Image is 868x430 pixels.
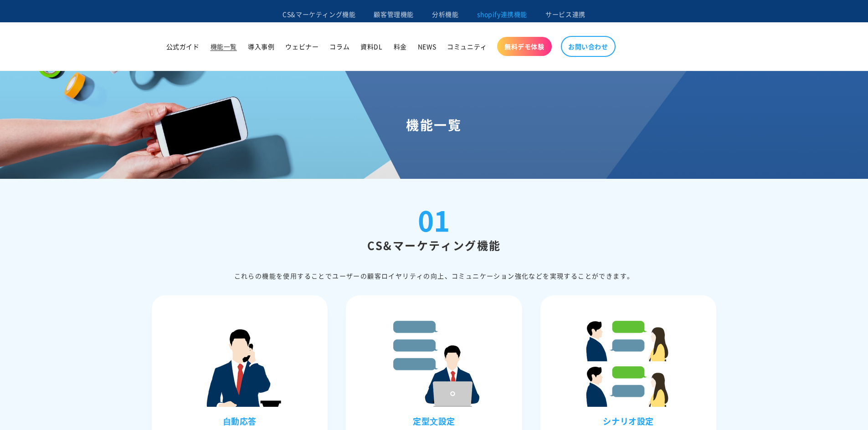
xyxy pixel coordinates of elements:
[447,42,487,51] span: コミュニティ
[324,37,355,56] a: コラム
[161,37,205,56] a: 公式ガイド
[418,206,450,233] div: 01
[194,316,285,407] img: ⾃動応答
[394,42,407,51] span: 料金
[152,270,717,282] div: これらの機能を使⽤することでユーザーの顧客ロイヤリティの向上、コミュニケーション強化などを実現することができます。
[583,316,674,407] img: シナリオ設定
[242,37,280,56] a: 導入事例
[412,37,442,56] a: NEWS
[543,416,714,426] h3: シナリオ設定
[248,42,274,51] span: 導入事例
[280,37,324,56] a: ウェビナー
[329,42,349,51] span: コラム
[154,416,326,426] h3: ⾃動応答
[360,42,382,51] span: 資料DL
[205,37,242,56] a: 機能一覧
[11,116,857,133] h1: 機能一覧
[388,37,412,56] a: 料金
[497,37,552,56] a: 無料デモ体験
[442,37,493,56] a: コミュニティ
[152,238,717,252] h2: CS&マーケティング機能
[355,37,388,56] a: 資料DL
[561,36,616,57] a: お問い合わせ
[568,42,608,51] span: お問い合わせ
[285,42,318,51] span: ウェビナー
[388,316,479,407] img: 定型⽂設定
[418,42,436,51] span: NEWS
[348,416,520,426] h3: 定型⽂設定
[211,42,237,51] span: 機能一覧
[166,42,200,51] span: 公式ガイド
[504,42,544,51] span: 無料デモ体験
